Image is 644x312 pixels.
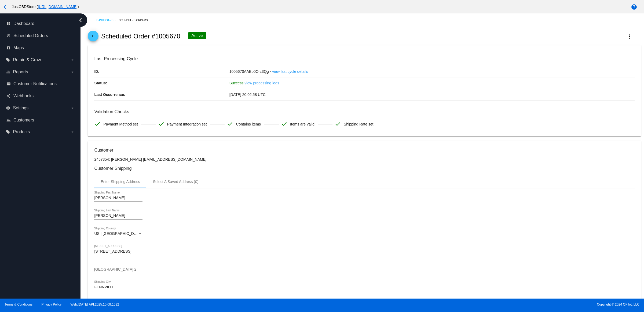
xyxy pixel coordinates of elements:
p: ID: [94,66,229,77]
p: Status: [94,77,229,89]
input: Shipping Street 1 [94,249,634,254]
span: Customers [13,118,34,123]
span: Shipping Rate set [344,119,374,130]
input: Shipping First Name [94,196,142,200]
span: Items are valid [290,119,314,130]
span: JustCBDStore ( ) [12,5,79,9]
a: Privacy Policy [42,303,62,306]
span: [DATE] 20:02:58 UTC [229,92,266,97]
i: share [6,94,11,98]
a: Dashboard [96,16,119,24]
div: Active [188,32,206,39]
a: share Webhooks [6,92,75,100]
input: Shipping City [94,285,142,289]
input: Shipping Last Name [94,214,142,218]
a: view processing logs [245,77,279,89]
a: view last cycle details [272,66,308,77]
span: Reports [13,70,28,74]
span: Dashboard [13,21,34,26]
mat-icon: check [94,121,101,127]
a: Scheduled Orders [119,16,152,24]
span: Products [13,130,30,134]
span: Copyright © 2024 QPilot, LLC [327,303,639,306]
input: Shipping Street 2 [94,267,634,272]
a: map Maps [6,44,75,52]
a: [URL][DOMAIN_NAME] [38,5,78,9]
div: Select A Saved Address (0) [153,180,199,184]
h3: Last Processing Cycle [94,56,634,61]
mat-icon: arrow_back [2,4,9,10]
i: settings [6,106,10,110]
i: local_offer [6,58,10,62]
span: Scheduled Orders [13,33,48,38]
mat-icon: check [281,121,287,127]
span: Settings [13,106,28,110]
mat-icon: arrow_back [90,34,96,41]
i: people_outline [6,118,11,122]
p: 2457354: [PERSON_NAME] [EMAIL_ADDRESS][DOMAIN_NAME] [94,157,634,162]
mat-select: Shipping Country [94,232,142,236]
span: Payment Integration set [167,119,207,130]
i: chevron_left [76,16,85,24]
mat-icon: check [158,121,164,127]
h3: Customer [94,148,634,153]
span: Maps [13,45,24,50]
i: dashboard [6,21,11,26]
a: Terms & Conditions [5,303,32,306]
span: Payment Method set [103,119,138,130]
i: equalizer [6,70,10,74]
span: Customer Notifications [13,81,57,86]
div: Enter Shipping Address [101,180,140,184]
a: Web:[DATE] API:2025.10.08.1632 [71,303,119,306]
span: US | [GEOGRAPHIC_DATA] [94,231,142,236]
i: arrow_drop_down [70,70,75,74]
mat-icon: check [227,121,233,127]
h3: Customer Shipping [94,166,634,171]
a: update Scheduled Orders [6,31,75,40]
i: update [6,34,11,38]
p: Last Occurrence: [94,89,229,100]
mat-icon: help [631,4,637,10]
h2: Scheduled Order #1005670 [101,33,180,40]
h3: Validation Checks [94,109,634,114]
i: arrow_drop_down [70,106,75,110]
a: people_outline Customers [6,116,75,124]
i: map [6,46,11,50]
i: email [6,82,11,86]
a: dashboard Dashboard [6,19,75,28]
mat-icon: check [335,121,341,127]
a: email Customer Notifications [6,80,75,88]
i: local_offer [6,130,10,134]
i: arrow_drop_down [70,130,75,134]
span: Contains items [236,119,261,130]
mat-icon: more_vert [626,33,632,40]
span: Retain & Grow [13,58,41,62]
span: Webhooks [13,94,34,98]
span: Success [229,81,244,85]
span: 1005670AABb0Orz3Qg - [229,69,271,74]
i: arrow_drop_down [70,58,75,62]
